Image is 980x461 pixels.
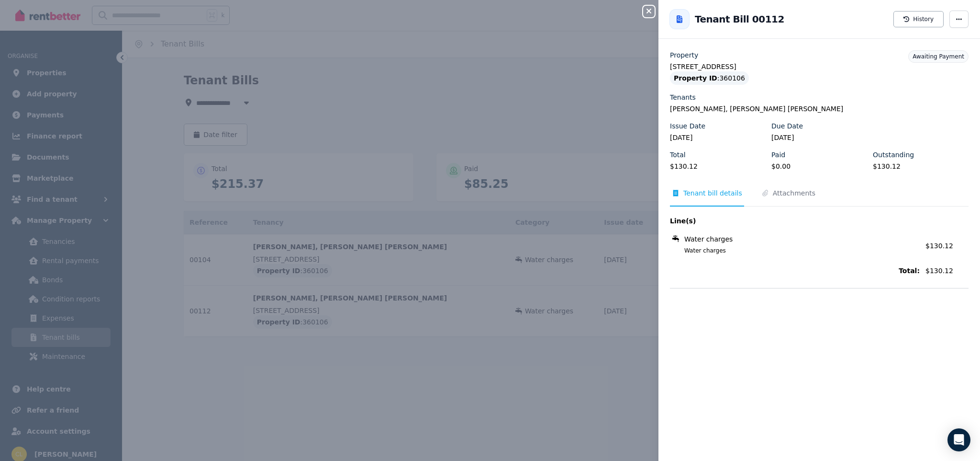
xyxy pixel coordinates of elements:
[674,73,717,83] span: Property ID
[947,428,970,451] div: Open Intercom Messenger
[873,161,969,171] legend: $130.12
[771,121,803,131] label: Due Date
[670,188,969,207] nav: Tabs
[773,188,815,198] span: Attachments
[771,133,867,142] legend: [DATE]
[670,50,698,60] label: Property
[670,133,766,142] legend: [DATE]
[670,62,969,71] legend: [STREET_ADDRESS]
[893,11,944,27] button: History
[670,104,969,114] legend: [PERSON_NAME], [PERSON_NAME] [PERSON_NAME]
[673,247,920,254] span: Water charges
[670,71,749,85] div: : 360106
[695,12,784,26] h2: Tenant Bill 00112
[771,161,867,171] legend: $0.00
[670,92,696,102] label: Tenants
[683,188,742,198] span: Tenant bill details
[771,150,785,160] label: Paid
[670,216,920,226] span: Line(s)
[670,150,686,160] label: Total
[670,121,705,131] label: Issue Date
[684,234,733,244] span: Water charges
[925,266,969,276] span: $130.12
[873,150,914,160] label: Outstanding
[670,266,920,276] span: Total:
[913,53,964,60] span: Awaiting Payment
[925,242,953,250] span: $130.12
[670,161,766,171] legend: $130.12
